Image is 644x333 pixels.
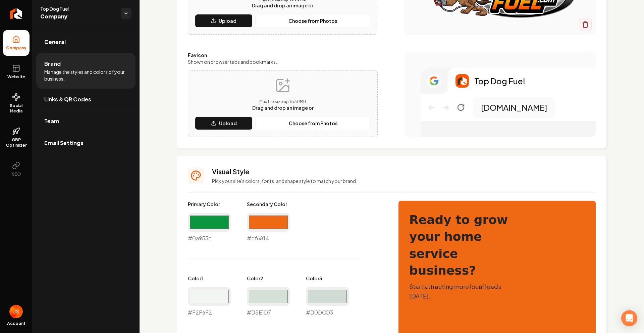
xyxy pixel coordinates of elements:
[195,116,253,130] button: Upload
[195,14,253,28] button: Upload
[188,287,231,317] div: #F2F6F2
[188,201,231,207] label: Primary Color
[474,76,525,86] p: Top Dog Fuel
[212,178,596,184] p: Pick your site's colors, fonts, and shape style to match your brand.
[252,99,314,104] p: Max file size up to 30 MB
[455,74,469,88] img: Logo
[306,275,349,282] label: Color 3
[247,213,290,242] div: #ef6814
[44,117,59,125] span: Team
[44,139,84,147] span: Email Settings
[9,172,23,177] span: SEO
[36,89,136,110] a: Links & QR Codes
[288,17,337,24] p: Choose from Photos
[44,38,66,46] span: General
[621,310,637,326] div: Open Intercom Messenger
[44,95,91,103] span: Links & QR Codes
[36,132,136,154] a: Email Settings
[44,60,61,68] span: Brand
[5,74,28,80] span: Website
[252,105,314,111] span: Drag and drop an image or
[10,8,22,19] img: Rebolt Logo
[247,287,290,317] div: #D5E1D7
[3,156,30,182] button: SEO
[3,122,30,153] a: GBP Optimizer
[481,102,547,113] p: [DOMAIN_NAME]
[3,103,30,114] span: Social Media
[3,137,30,148] span: GBP Optimizer
[188,275,231,282] label: Color 1
[289,120,337,127] p: Choose from Photos
[247,201,290,207] label: Secondary Color
[3,59,30,85] a: Website
[9,305,23,318] img: James Shamoun
[36,110,136,132] a: Team
[255,116,371,130] button: Choose from Photos
[219,17,236,24] p: Upload
[306,287,349,317] div: #D0DCD3
[3,88,30,119] a: Social Media
[188,58,378,65] label: Shown on browser tabs and bookmarks.
[188,213,231,242] div: #0a953e
[40,5,115,12] span: Top Dog Fuel
[7,321,25,326] span: Account
[3,45,29,51] span: Company
[36,31,136,53] a: General
[247,275,290,282] label: Color 2
[188,52,378,58] label: Favicon
[44,68,127,82] span: Manage the styles and colors of your business.
[212,167,596,176] h3: Visual Style
[252,2,313,8] span: Drag and drop an image or
[9,305,23,318] button: Open user button
[40,12,115,21] span: Company
[255,14,370,28] button: Choose from Photos
[219,120,237,127] p: Upload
